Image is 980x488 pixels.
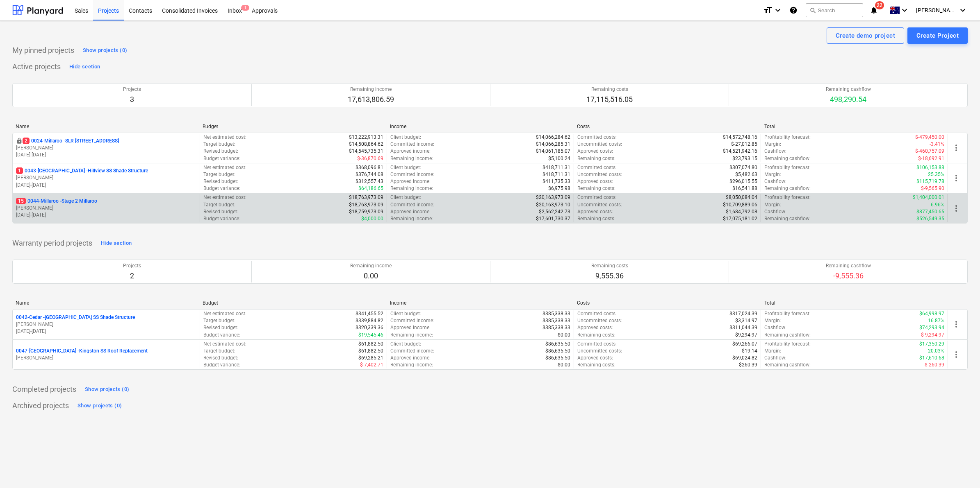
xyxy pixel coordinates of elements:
p: Projects [123,86,141,93]
p: $385,338.33 [542,310,570,317]
p: $320,339.36 [356,324,383,331]
p: $339,884.82 [356,317,383,324]
p: 0024-Millaroo - SLR [STREET_ADDRESS] [23,138,119,145]
p: Completed projects [12,384,76,394]
p: $17,075,181.02 [723,215,757,222]
p: $385,338.33 [542,317,570,324]
p: Margin : [764,141,781,148]
p: [PERSON_NAME] [16,145,196,151]
div: 0042-Cedar -[GEOGRAPHIC_DATA] SS Shade Structure[PERSON_NAME][DATE]-[DATE] [16,314,196,335]
p: $13,222,913.31 [349,134,383,141]
p: Profitability forecast : [764,194,811,201]
p: Uncommitted costs : [577,317,622,324]
p: $64,186.65 [358,185,383,192]
p: $18,759,973.09 [349,208,383,215]
p: Warranty period projects [12,238,92,248]
p: 20.03% [928,348,944,355]
p: Uncommitted costs : [577,171,622,178]
p: $-479,450.00 [915,134,944,141]
div: Income [390,124,570,129]
p: Net estimated cost : [203,341,246,348]
p: $-7,402.71 [360,361,383,368]
span: 1 [16,167,23,174]
p: Committed costs : [577,310,617,317]
i: notifications [870,5,878,15]
p: 17,115,516.05 [586,95,633,104]
p: $86,635.50 [545,341,570,348]
p: $20,163,973.10 [536,201,570,208]
p: 25.35% [928,171,944,178]
p: [PERSON_NAME] [16,355,196,361]
p: Budget variance : [203,185,240,192]
p: $64,998.97 [919,310,944,317]
p: $1,684,792.08 [726,208,757,215]
p: $74,293.94 [919,324,944,331]
p: $-9,294.97 [921,332,944,339]
p: 0.00 [350,271,392,281]
p: $418,711.31 [542,171,570,178]
p: $14,508,864.62 [349,141,383,148]
p: $69,266.07 [732,341,757,348]
p: $376,744.08 [356,171,383,178]
p: $296,015.55 [729,178,757,185]
div: 0047-[GEOGRAPHIC_DATA] -Kingston SS Roof Replacement[PERSON_NAME] [16,348,196,361]
p: [DATE] - [DATE] [16,151,196,158]
p: Target budget : [203,141,235,148]
button: Create demo project [827,27,904,44]
p: $10,709,889.06 [723,201,757,208]
p: Committed income : [390,141,434,148]
p: $17,350.29 [919,341,944,348]
p: Margin : [764,317,781,324]
p: $14,061,185.07 [536,148,570,155]
span: 15 [16,198,26,204]
p: Budget variance : [203,332,240,339]
p: $0.00 [558,361,570,368]
p: $411,735.33 [542,178,570,185]
p: Margin : [764,201,781,208]
p: $23,793.15 [732,155,757,162]
p: Remaining income : [390,155,433,162]
p: 0044-Millaroo - Stage 2 Millaroo [16,198,97,205]
i: keyboard_arrow_down [773,5,783,15]
p: Remaining income : [390,185,433,192]
p: Profitability forecast : [764,341,811,348]
p: $20,163,973.09 [536,194,570,201]
p: Client budget : [390,134,421,141]
p: Client budget : [390,341,421,348]
div: Create demo project [836,30,895,41]
div: Costs [577,124,757,129]
p: $86,635.50 [545,348,570,355]
p: $0.00 [558,332,570,339]
p: Remaining costs : [577,215,615,222]
p: Committed costs : [577,341,617,348]
span: [PERSON_NAME] [916,7,957,14]
p: Remaining income : [390,361,433,368]
i: keyboard_arrow_down [900,5,909,15]
p: Committed income : [390,171,434,178]
p: Committed income : [390,201,434,208]
p: Uncommitted costs : [577,201,622,208]
div: Budget [203,300,383,306]
p: Remaining cashflow : [764,332,811,339]
p: $14,545,735.31 [349,148,383,155]
p: Remaining costs : [577,332,615,339]
p: $106,153.88 [916,164,944,171]
p: Target budget : [203,201,235,208]
div: Create Project [916,30,959,41]
div: 10043-[GEOGRAPHIC_DATA] -Hillview SS Shade Structure[PERSON_NAME][DATE]-[DATE] [16,167,196,188]
p: Uncommitted costs : [577,141,622,148]
p: $14,066,285.31 [536,141,570,148]
p: $17,610.68 [919,355,944,361]
p: $312,557.43 [356,178,383,185]
p: $260.39 [739,361,757,368]
p: 17,613,806.59 [348,95,394,104]
p: Profitability forecast : [764,134,811,141]
p: [PERSON_NAME] [16,174,196,181]
p: Committed costs : [577,194,617,201]
p: $877,450.65 [916,208,944,215]
p: $317,024.39 [729,310,757,317]
p: [DATE] - [DATE] [16,328,196,335]
p: $-9,565.90 [921,185,944,192]
p: $418,711.31 [542,164,570,171]
p: $3,314.97 [735,317,757,324]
